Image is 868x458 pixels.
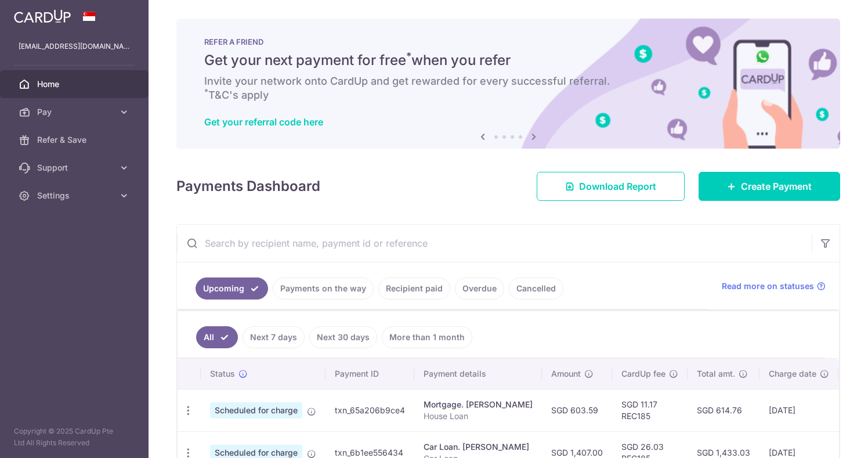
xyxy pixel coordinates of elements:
[424,399,533,410] div: Mortgage. [PERSON_NAME]
[243,326,305,348] a: Next 7 days
[204,116,323,128] a: Get your referral code here
[537,172,685,201] a: Download Report
[378,277,450,300] a: Recipient paid
[196,326,238,348] a: All
[204,51,812,70] h5: Get your next payment for free when you refer
[769,368,816,380] span: Charge date
[759,389,838,431] td: [DATE]
[37,78,114,90] span: Home
[37,106,114,118] span: Pay
[204,37,812,46] p: REFER A FRIEND
[424,410,533,422] p: House Loan
[424,441,533,453] div: Car Loan. [PERSON_NAME]
[699,172,840,201] a: Create Payment
[688,389,759,431] td: SGD 614.76
[37,162,114,174] span: Support
[697,368,735,380] span: Total amt.
[210,368,235,380] span: Status
[309,326,377,348] a: Next 30 days
[210,402,302,419] span: Scheduled for charge
[37,190,114,201] span: Settings
[414,359,542,389] th: Payment details
[325,359,414,389] th: Payment ID
[741,179,812,193] span: Create Payment
[196,277,268,300] a: Upcoming
[455,277,504,300] a: Overdue
[176,19,840,149] img: RAF banner
[551,368,581,380] span: Amount
[722,280,826,292] a: Read more on statuses
[37,134,114,146] span: Refer & Save
[793,423,856,452] iframe: Opens a widget where you can find more information
[325,389,414,431] td: txn_65a206b9ce4
[509,277,563,300] a: Cancelled
[273,277,374,300] a: Payments on the way
[612,389,688,431] td: SGD 11.17 REC185
[14,9,71,23] img: CardUp
[204,74,812,102] h6: Invite your network onto CardUp and get rewarded for every successful referral. T&C's apply
[542,389,612,431] td: SGD 603.59
[621,368,666,380] span: CardUp fee
[722,280,814,292] span: Read more on statuses
[19,41,130,52] p: [EMAIL_ADDRESS][DOMAIN_NAME]
[579,179,656,193] span: Download Report
[176,176,320,197] h4: Payments Dashboard
[177,225,812,262] input: Search by recipient name, payment id or reference
[382,326,472,348] a: More than 1 month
